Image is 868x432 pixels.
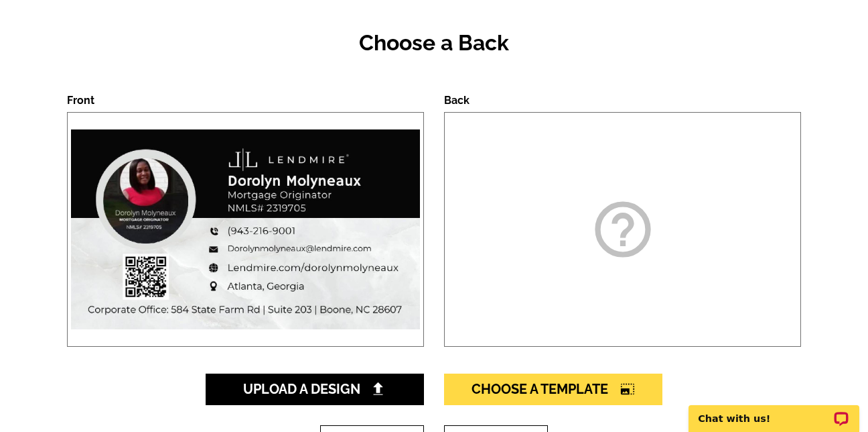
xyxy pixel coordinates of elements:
iframe: LiveChat chat widget [680,390,868,432]
label: Back [444,94,469,107]
span: Upload A Design [243,381,387,397]
h2: Choose a Back [67,30,801,56]
span: Choose A Template [472,381,635,397]
img: large-thumb.jpg [68,126,423,333]
i: photo_size_select_large [620,382,635,396]
a: Choose A Templatephoto_size_select_large [444,374,662,405]
i: help_outline [589,196,656,263]
label: Front [67,94,94,107]
a: Upload A Design [206,374,424,405]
